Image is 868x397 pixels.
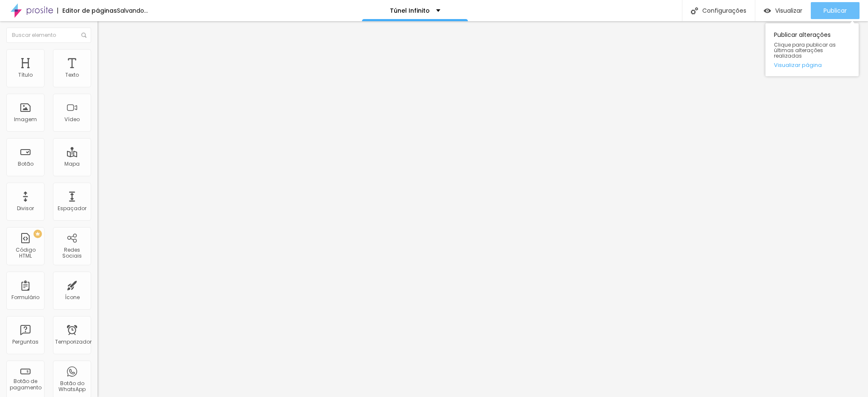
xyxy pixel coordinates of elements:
[65,294,80,301] font: Ícone
[11,294,39,301] font: Formulário
[58,205,86,212] font: Espaçador
[64,160,80,167] font: Mapa
[811,2,860,19] button: Publicar
[81,33,86,38] img: Ícone
[691,7,698,14] img: Ícone
[774,62,850,68] a: Visualizar página
[64,116,80,123] font: Vídeo
[18,71,33,78] font: Título
[62,246,82,259] font: Redes Sociais
[764,7,771,14] img: view-1.svg
[14,116,37,123] font: Imagem
[65,71,79,78] font: Texto
[774,61,822,69] font: Visualizar página
[17,205,34,212] font: Divisor
[10,378,42,391] font: Botão de pagamento
[12,338,39,345] font: Perguntas
[775,6,802,15] font: Visualizar
[18,160,33,167] font: Botão
[702,6,746,15] font: Configurações
[774,31,831,39] font: Publicar alterações
[755,2,811,19] button: Visualizar
[823,6,847,15] font: Publicar
[390,6,430,15] font: Túnel Infinito
[117,8,148,14] div: Salvando...
[58,380,86,393] font: Botão do WhatsApp
[774,41,836,59] font: Clique para publicar as últimas alterações realizadas
[6,28,91,43] input: Buscar elemento
[62,6,117,15] font: Editor de páginas
[16,246,36,259] font: Código HTML
[55,338,92,345] font: Temporizador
